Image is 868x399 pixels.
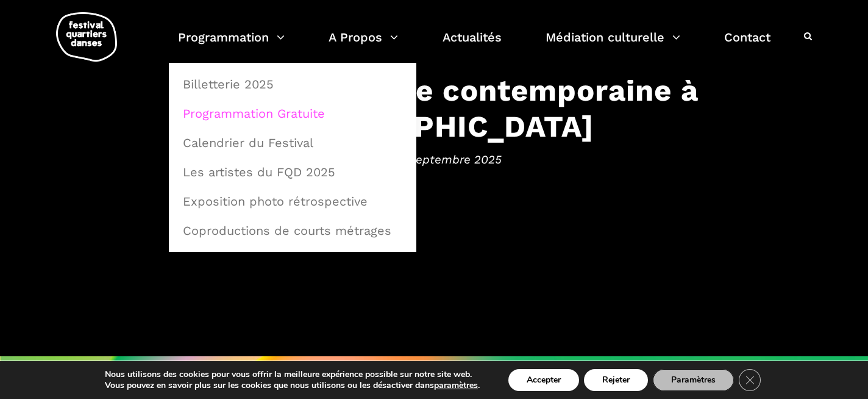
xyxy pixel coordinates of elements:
[105,380,480,391] p: Vous pouvez en savoir plus sur les cookies que nous utilisons ou les désactiver dans .
[176,129,410,157] a: Calendrier du Festival
[508,369,579,391] button: Accepter
[178,27,285,63] a: Programmation
[443,27,502,63] a: Actualités
[56,150,812,168] span: 4 au 14 septembre 2025
[176,99,410,128] a: Programmation Gratuite
[176,70,410,98] a: Billetterie 2025
[653,369,734,391] button: Paramètres
[105,369,480,380] p: Nous utilisons des cookies pour vous offrir la meilleure expérience possible sur notre site web.
[176,187,410,215] a: Exposition photo rétrospective
[584,369,648,391] button: Rejeter
[546,27,680,63] a: Médiation culturelle
[434,380,478,391] button: paramètres
[176,158,410,186] a: Les artistes du FQD 2025
[724,27,770,63] a: Contact
[329,27,398,63] a: A Propos
[739,369,761,391] button: Close GDPR Cookie Banner
[56,12,117,62] img: logo-fqd-med
[176,217,410,245] a: Coproductions de courts métrages
[56,73,812,145] h3: Festival de danse contemporaine à [GEOGRAPHIC_DATA]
